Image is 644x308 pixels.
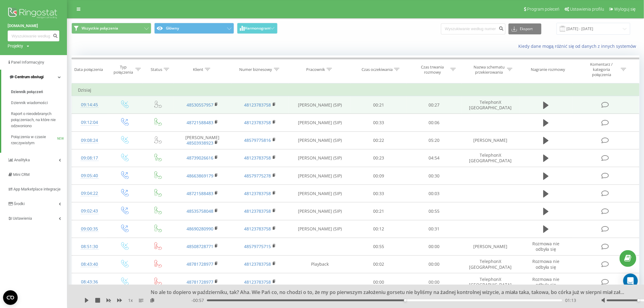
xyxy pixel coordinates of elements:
div: 09:04:22 [78,187,101,199]
span: Raport o nieodebranych połączeniach, na które nie odzwoniono [11,111,64,129]
a: 48123783758 [244,120,271,125]
div: 08:43:36 [78,276,101,288]
a: 48690280990 [187,226,213,232]
div: Pracownik [306,67,325,72]
a: Raport o nieodebranych połączeniach, na które nie odzwoniono [11,108,67,131]
span: Dziennik wiadomości [11,100,48,106]
td: [PERSON_NAME] (SIP) [289,149,351,167]
span: Program poleceń [527,7,559,12]
a: 48503938923 [187,140,213,146]
td: 00:55 [406,202,462,220]
td: Playback [289,255,351,273]
div: Klient [193,67,203,72]
button: Harmonogram [237,23,278,34]
div: 08:43:40 [78,258,101,270]
button: Wszystkie połączenia [72,23,151,34]
div: Nagranie rozmowy [531,67,565,72]
td: [PERSON_NAME] (SIP) [289,131,351,149]
div: Projekty [8,43,23,49]
td: [PERSON_NAME] [462,238,519,255]
td: 00:21 [351,202,406,220]
td: 00:31 [406,220,462,238]
td: TelephonX [GEOGRAPHIC_DATA] [462,255,519,273]
div: 09:14:45 [78,99,101,111]
td: [PERSON_NAME] (SIP) [289,220,351,238]
button: Eksport [509,23,541,34]
span: Panel Informacyjny [11,60,44,65]
span: 1 x [128,297,133,303]
button: Główny [154,23,234,34]
div: Open Intercom Messenger [623,274,638,288]
span: Wyloguj się [614,7,636,12]
div: Czas oczekiwania [362,67,393,72]
span: Połączenia w czasie rzeczywistym [11,134,57,146]
td: TelephonX [GEOGRAPHIC_DATA] [462,273,519,291]
span: Ustawienia profilu [570,7,604,12]
a: 48123783758 [244,226,271,232]
div: Data połączenia [74,67,103,72]
a: 48123783758 [244,191,271,196]
span: Ustawienia [13,216,32,221]
td: 00:09 [351,167,406,185]
td: 00:33 [351,185,406,202]
div: 09:00:35 [78,223,101,235]
td: 04:54 [406,149,462,167]
a: 48530557957 [187,102,213,108]
td: 00:30 [406,167,462,185]
div: 08:51:30 [78,241,101,253]
a: 48781728977 [187,261,213,267]
span: - 00:57 [191,297,207,303]
td: 00:00 [406,255,462,273]
td: [PERSON_NAME] [174,131,231,149]
div: Status [151,67,162,72]
a: 48739026616 [187,155,213,161]
td: 00:22 [351,131,406,149]
a: [DOMAIN_NAME] [8,23,59,29]
div: Numer biznesowy [240,67,272,72]
td: [PERSON_NAME] (SIP) [289,167,351,185]
div: Komentarz / kategoria połączenia [584,62,619,77]
span: Analityka [14,158,30,162]
td: 00:21 [351,96,406,114]
td: 00:33 [351,114,406,131]
td: Dzisiaj [72,84,639,96]
td: TelephonX [GEOGRAPHIC_DATA] [462,96,519,114]
a: 48721588483 [187,120,213,125]
div: 09:02:43 [78,205,101,217]
td: [PERSON_NAME] (SIP) [289,96,351,114]
div: 09:08:17 [78,152,101,164]
td: 00:03 [406,185,462,202]
div: Nazwa schematu przekierowania [473,65,506,75]
td: [PERSON_NAME] (SIP) [289,185,351,202]
td: 00:00 [406,273,462,291]
td: 05:20 [406,131,462,149]
span: 01:13 [565,297,576,303]
a: Centrum obsługi [1,70,67,84]
a: 48123783758 [244,208,271,214]
span: Rozmowa nie odbyła się [533,276,560,288]
td: 00:00 [406,238,462,255]
span: Centrum obsługi [15,75,44,79]
img: Ringostat logo [8,6,59,21]
td: [PERSON_NAME] (SIP) [289,114,351,131]
div: Accessibility label [404,299,407,302]
input: Wyszukiwanie według numeru [441,23,506,34]
a: 48781728977 [187,279,213,285]
span: App Marketplace integracje [13,187,61,191]
a: 48508728771 [187,243,213,249]
a: Dziennik wiadomości [11,97,67,108]
a: 48579775278 [244,173,271,179]
a: Kiedy dane mogą różnić się od danych z innych systemów [518,43,639,49]
a: 48535758048 [187,208,213,214]
span: Rozmowa nie odbyła się [533,241,560,252]
a: 48579775715 [244,243,271,249]
td: TelephonX [GEOGRAPHIC_DATA] [462,149,519,167]
a: 48579775816 [244,137,271,143]
td: 00:27 [406,96,462,114]
td: 00:55 [351,238,406,255]
div: 09:05:40 [78,170,101,182]
a: Dziennik połączeń [11,86,67,97]
div: 09:08:24 [78,135,101,146]
a: 48123783758 [244,261,271,267]
span: Rozmowa nie odbyła się [533,258,560,270]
